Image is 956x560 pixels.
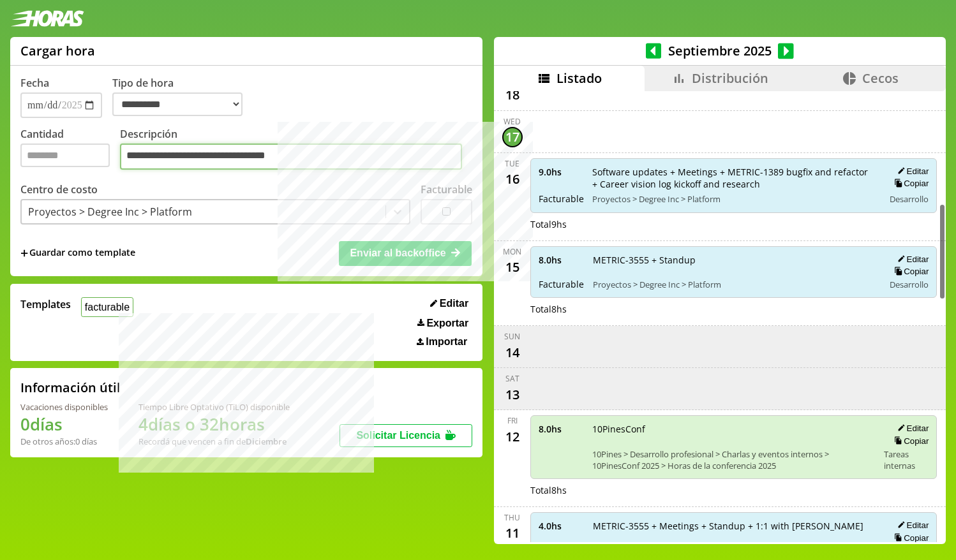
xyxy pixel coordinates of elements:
button: Solicitar Licencia [340,424,472,447]
button: Editar [893,423,929,434]
div: Tue [505,158,519,169]
label: Fecha [20,76,49,90]
div: 16 [502,169,523,189]
span: Importar [426,336,467,348]
span: 10Pines > Desarrollo profesional > Charlas y eventos internos > 10PinesConf 2025 > Horas de la co... [592,448,876,471]
h1: 0 días [20,413,108,436]
div: 11 [502,523,523,543]
div: 17 [502,127,523,147]
span: Cecos [862,70,899,87]
button: Editar [893,166,929,177]
button: Copiar [890,533,929,543]
button: Exportar [414,317,472,330]
button: Enviar al backoffice [339,241,472,265]
label: Facturable [421,182,472,196]
div: 15 [502,257,523,277]
div: Fri [507,415,518,426]
div: 12 [502,426,523,446]
div: De otros años: 0 días [20,436,108,447]
span: Tareas internas [884,448,929,471]
button: Copiar [890,178,929,189]
span: Proyectos > Degree Inc > Platform [592,193,876,205]
span: Software updates + Meetings + METRIC-1389 bugfix and refactor + Career vision log kickoff and res... [592,166,876,190]
span: Solicitar Licencia [356,430,440,441]
span: Listado [556,70,602,87]
span: 8.0 hs [539,254,584,266]
span: Facturable [539,193,583,205]
div: Wed [504,116,521,127]
label: Centro de costo [20,182,98,196]
span: Desarrollo [890,279,929,290]
button: Editar [426,297,472,310]
div: Sun [504,331,520,342]
span: Templates [20,297,71,311]
img: logotipo [10,10,84,27]
span: Septiembre 2025 [661,42,778,59]
div: Recordá que vencen a fin de [138,436,290,447]
div: Tiempo Libre Optativo (TiLO) disponible [138,401,290,413]
div: Proyectos > Degree Inc > Platform [28,205,192,219]
div: Total 8 hs [530,484,937,496]
button: Copiar [890,436,929,446]
span: Enviar al backoffice [350,247,445,258]
h1: 4 días o 32 horas [138,413,290,436]
span: 9.0 hs [539,166,583,178]
div: scrollable content [494,91,946,542]
input: Cantidad [20,144,110,167]
button: Editar [893,254,929,265]
span: Distribución [692,70,768,87]
span: + [20,246,28,260]
span: 10PinesConf [592,423,876,435]
div: Sat [505,373,519,384]
label: Tipo de hora [112,76,253,118]
div: 18 [502,85,523,105]
span: 8.0 hs [539,423,583,435]
span: METRIC-3555 + Meetings + Standup + 1:1 with [PERSON_NAME] [593,520,876,532]
span: 4.0 hs [539,520,584,532]
div: Total 8 hs [530,303,937,315]
span: Exportar [426,318,468,329]
button: Editar [893,520,929,531]
label: Cantidad [20,127,120,173]
b: Diciembre [246,436,287,447]
span: Proyectos > Degree Inc > Platform [593,279,876,290]
h2: Información útil [20,379,121,396]
label: Descripción [120,127,472,173]
button: Copiar [890,266,929,277]
button: facturable [81,297,133,317]
div: Thu [504,512,520,523]
div: 13 [502,384,523,404]
span: Editar [440,298,468,309]
div: Vacaciones disponibles [20,401,108,413]
select: Tipo de hora [112,92,243,116]
span: METRIC-3555 + Standup [593,254,876,266]
textarea: Descripción [120,144,462,170]
div: Total 9 hs [530,218,937,230]
span: Desarrollo [890,193,929,205]
span: +Guardar como template [20,246,135,260]
div: Mon [503,246,521,257]
h1: Cargar hora [20,42,95,59]
div: 14 [502,342,523,362]
span: Facturable [539,278,584,290]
